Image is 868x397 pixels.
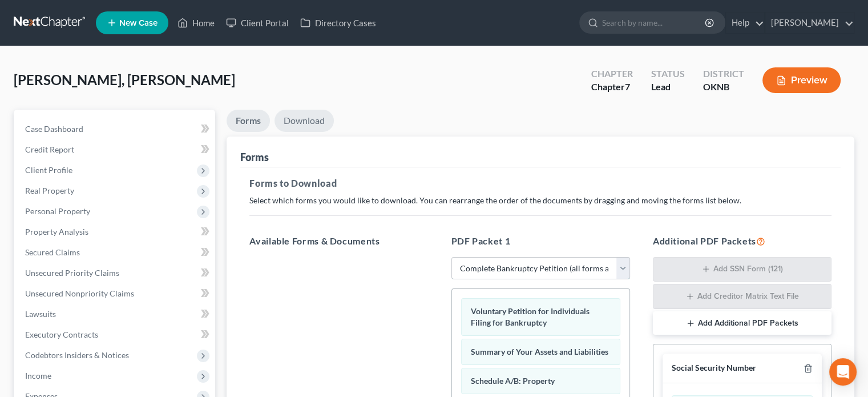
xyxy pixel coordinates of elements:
[651,81,685,94] div: Lead
[726,13,764,33] a: Help
[16,242,215,263] a: Secured Claims
[25,206,90,216] span: Personal Property
[16,263,215,283] a: Unsecured Priority Claims
[119,19,158,27] span: New Case
[16,283,215,304] a: Unsecured Nonpriority Claims
[25,268,119,278] span: Unsecured Priority Claims
[16,139,215,160] a: Credit Report
[25,350,129,360] span: Codebtors Insiders & Notices
[249,177,831,190] h5: Forms to Download
[16,304,215,324] a: Lawsuits
[249,234,428,248] h5: Available Forms & Documents
[471,376,555,386] span: Schedule A/B: Property
[25,247,80,257] span: Secured Claims
[765,13,854,33] a: [PERSON_NAME]
[591,67,633,81] div: Chapter
[274,110,334,132] a: Download
[602,12,706,33] input: Search by name...
[653,234,831,248] h5: Additional PDF Packets
[25,165,72,175] span: Client Profile
[651,67,685,81] div: Status
[703,81,744,94] div: OKNB
[227,110,270,132] a: Forms
[591,81,633,94] div: Chapter
[249,195,831,206] p: Select which forms you would like to download. You can rearrange the order of the documents by dr...
[25,330,98,339] span: Executory Contracts
[672,363,756,374] div: Social Security Number
[829,358,857,386] div: Open Intercom Messenger
[25,371,51,380] span: Income
[25,124,83,134] span: Case Dashboard
[25,145,74,154] span: Credit Report
[14,71,235,88] span: [PERSON_NAME], [PERSON_NAME]
[653,284,831,309] button: Add Creditor Matrix Text File
[451,234,630,248] h5: PDF Packet 1
[471,347,608,356] span: Summary of Your Assets and Liabilities
[25,309,56,319] span: Lawsuits
[16,222,215,242] a: Property Analysis
[653,257,831,282] button: Add SSN Form (121)
[703,67,744,81] div: District
[240,150,269,164] div: Forms
[16,119,215,139] a: Case Dashboard
[625,81,630,92] span: 7
[471,306,590,327] span: Voluntary Petition for Individuals Filing for Bankruptcy
[25,227,88,236] span: Property Analysis
[16,324,215,345] a: Executory Contracts
[25,186,74,195] span: Real Property
[25,288,134,298] span: Unsecured Nonpriority Claims
[220,13,294,33] a: Client Portal
[172,13,220,33] a: Home
[294,13,382,33] a: Directory Cases
[762,67,841,93] button: Preview
[653,311,831,335] button: Add Additional PDF Packets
